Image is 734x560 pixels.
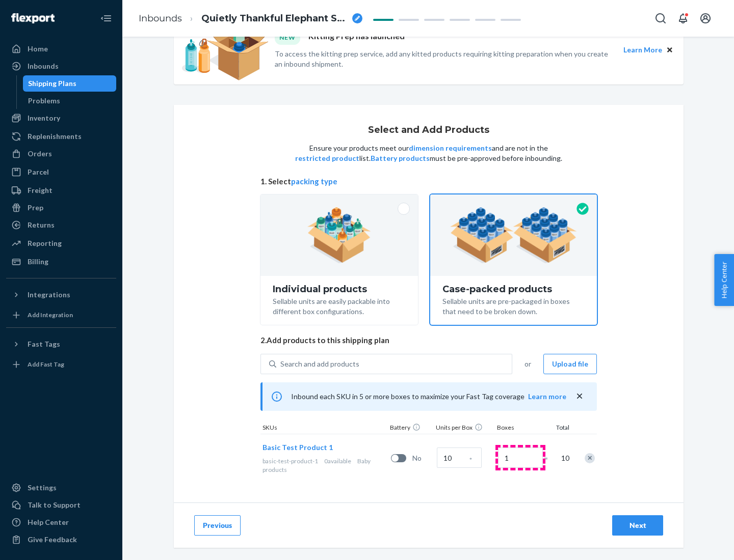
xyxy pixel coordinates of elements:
[273,294,406,317] div: Sellable units are easily packable into different box configurations.
[263,443,333,452] span: Basic Test Product 1
[291,176,337,187] button: packing type
[308,31,405,44] p: Kitting Prep has launched
[275,49,614,69] p: To access the kitting prep service, add any kitted products requiring kitting preparation when yo...
[673,8,693,29] button: Open notifications
[324,457,351,465] span: 0 available
[6,307,116,323] a: Add Integration
[28,96,60,106] div: Problems
[6,110,116,126] a: Inventory
[6,356,116,373] a: Add Fast Tag
[442,284,585,294] div: Case-packed products
[28,238,62,248] div: Reporting
[139,13,182,24] a: Inbounds
[528,391,566,402] button: Learn more
[437,447,482,468] input: Case Quantity
[6,531,116,548] button: Give Feedback
[574,391,585,402] button: close
[714,254,734,306] button: Help Center
[585,453,595,463] div: Remove Item
[442,294,585,317] div: Sellable units are pre-packaged in boxes that need to be broken down.
[273,284,406,294] div: Individual products
[6,200,116,216] a: Prep
[6,128,116,145] a: Replenishments
[388,423,434,434] div: Battery
[6,254,116,270] a: Billing
[23,75,117,92] a: Shipping Plans
[368,125,489,135] h1: Select and Add Products
[623,44,662,55] button: Learn More
[28,311,73,319] div: Add Integration
[28,61,59,71] div: Inbounds
[11,13,55,23] img: Flexport logo
[28,535,77,545] div: Give Feedback
[6,235,116,251] a: Reporting
[543,354,597,374] button: Upload file
[371,153,430,163] button: Battery products
[201,12,348,25] span: Quietly Thankful Elephant Seal
[6,182,116,199] a: Freight
[434,423,495,434] div: Units per Box
[260,423,388,434] div: SKUs
[28,203,43,213] div: Prep
[263,457,318,465] span: basic-test-product-1
[6,497,116,513] a: Talk to Support
[450,207,577,263] img: case-pack.59cecea509d18c883b923b81aeac6d0b.png
[23,93,117,109] a: Problems
[28,360,64,369] div: Add Fast Tag
[6,287,116,303] button: Integrations
[275,31,300,44] div: NEW
[559,453,569,463] span: 10
[28,220,55,230] div: Returns
[6,146,116,162] a: Orders
[6,164,116,180] a: Parcel
[6,217,116,233] a: Returns
[6,480,116,496] a: Settings
[412,453,433,463] span: No
[28,149,52,159] div: Orders
[6,514,116,530] a: Help Center
[695,8,716,29] button: Open account menu
[28,185,53,195] div: Freight
[28,517,69,527] div: Help Center
[28,500,81,510] div: Talk to Support
[612,515,663,536] button: Next
[260,382,597,411] div: Inbound each SKU in 5 or more boxes to maximize your Fast Tag coverage
[28,167,49,177] div: Parcel
[130,4,371,34] ol: breadcrumbs
[28,257,48,267] div: Billing
[498,447,543,468] input: Number of boxes
[664,44,675,55] button: Close
[194,515,241,536] button: Previous
[650,8,671,29] button: Open Search Box
[6,58,116,74] a: Inbounds
[621,520,654,530] div: Next
[28,78,76,89] div: Shipping Plans
[28,290,70,300] div: Integrations
[96,8,116,29] button: Close Navigation
[525,359,531,369] span: or
[260,176,597,187] span: 1. Select
[28,113,60,123] div: Inventory
[6,41,116,57] a: Home
[263,442,333,453] button: Basic Test Product 1
[495,423,546,434] div: Boxes
[294,143,563,163] p: Ensure your products meet our and are not in the list. must be pre-approved before inbounding.
[260,335,597,346] span: 2. Add products to this shipping plan
[6,336,116,352] button: Fast Tags
[28,483,57,493] div: Settings
[409,143,492,153] button: dimension requirements
[263,457,387,474] div: Baby products
[307,207,371,263] img: individual-pack.facf35554cb0f1810c75b2bd6df2d64e.png
[544,453,554,463] span: =
[28,131,82,142] div: Replenishments
[546,423,571,434] div: Total
[295,153,359,163] button: restricted product
[280,359,359,369] div: Search and add products
[28,44,48,54] div: Home
[28,339,60,349] div: Fast Tags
